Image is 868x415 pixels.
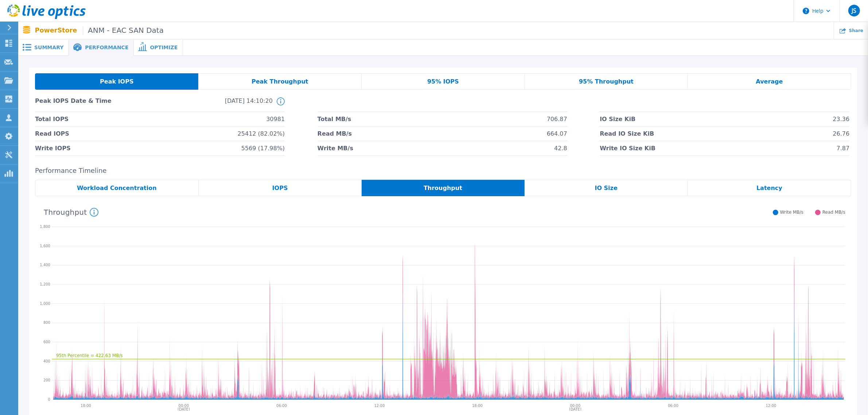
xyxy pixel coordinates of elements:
text: 1,200 [40,282,50,286]
text: 12:00 [375,404,385,408]
text: 1,000 [40,302,50,306]
span: 23.36 [833,112,850,126]
span: Write MB/s [780,210,803,215]
text: 00:00 [571,404,581,408]
span: Average [756,79,783,85]
text: 1,800 [40,225,50,229]
text: 00:00 [179,404,189,408]
text: 400 [43,359,50,363]
span: ANM - EAC SAN Data [83,26,164,35]
h4: Throughput [44,208,98,217]
span: Peak IOPS [100,79,133,85]
span: 30981 [266,112,285,126]
span: JS [852,8,856,13]
span: [DATE] 14:10:20 [154,97,273,112]
span: 7.87 [837,141,850,155]
text: 1,400 [40,263,50,267]
span: Total IOPS [35,112,69,126]
span: Read IO Size KiB [600,127,654,141]
span: IO Size KiB [600,112,635,126]
span: Read MB/s [822,210,845,215]
text: 0 [48,397,50,402]
text: 18:00 [473,404,483,408]
text: 12:00 [767,404,778,408]
span: 664.07 [547,127,567,141]
span: Write MB/s [318,141,353,155]
span: IO Size [595,185,618,191]
span: Share [849,28,863,33]
span: Performance [85,45,128,50]
text: [DATE] [570,407,582,411]
span: IOPS [272,185,288,191]
span: 26.76 [833,127,850,141]
text: 600 [43,340,50,344]
text: 18:00 [81,404,91,408]
span: Write IO Size KiB [600,141,655,155]
p: PowerStore [35,26,164,35]
text: 200 [43,379,50,383]
text: 800 [43,321,50,325]
span: Peak Throughput [252,79,308,85]
span: 42.8 [554,141,567,155]
text: 1,600 [40,244,50,248]
span: Summary [34,45,63,50]
span: Throughput [424,185,462,191]
span: Latency [756,185,782,191]
text: 06:00 [669,404,680,408]
span: 25412 (82.02%) [238,127,285,141]
h2: Performance Timeline [35,167,851,175]
text: 06:00 [277,404,287,408]
span: Read IOPS [35,127,69,141]
span: 95% IOPS [427,79,459,85]
span: Read MB/s [318,127,352,141]
span: Peak IOPS Date & Time [35,97,154,112]
span: 706.87 [547,112,567,126]
span: Write IOPS [35,141,71,155]
span: Total MB/s [318,112,351,126]
span: 5569 (17.98%) [241,141,285,155]
text: [DATE] [178,407,190,411]
span: Optimize [150,45,178,50]
span: 95% Throughput [579,79,634,85]
text: 95th Percentile = 422.63 MB/s [56,353,123,358]
span: Workload Concentration [77,185,157,191]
